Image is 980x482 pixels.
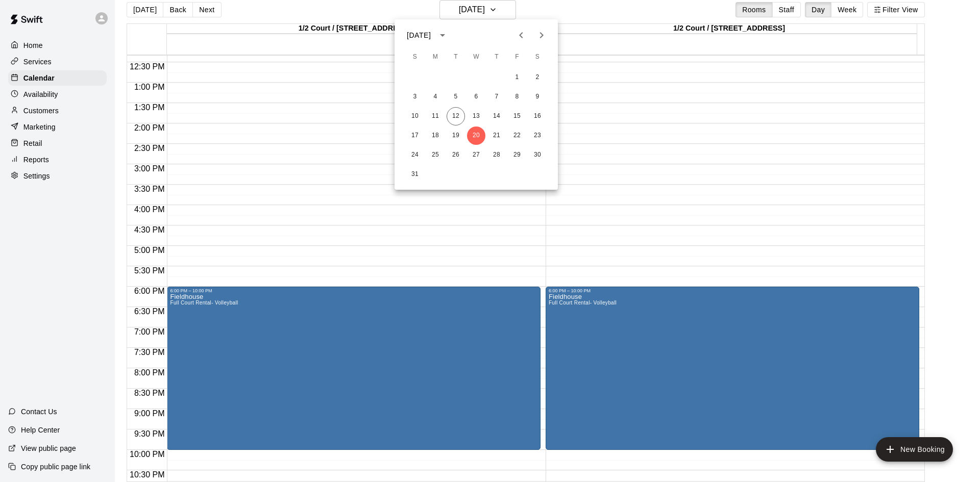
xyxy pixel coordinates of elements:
button: 27 [467,146,485,164]
span: Monday [426,47,445,67]
button: 21 [487,126,506,145]
button: 10 [406,107,424,125]
button: 23 [528,126,547,145]
span: Tuesday [447,47,465,67]
button: 7 [487,88,506,106]
span: Sunday [406,47,424,67]
button: 17 [406,126,424,145]
button: 2 [528,68,547,87]
button: 5 [447,88,465,106]
span: Friday [508,47,526,67]
button: 15 [508,107,526,125]
button: calendar view is open, switch to year view [434,27,451,44]
button: 29 [508,146,526,164]
button: 12 [447,107,465,125]
button: 13 [467,107,485,125]
div: [DATE] [407,30,431,41]
button: 9 [528,88,547,106]
button: 3 [406,88,424,106]
button: 19 [447,126,465,145]
button: 14 [487,107,506,125]
button: 31 [406,165,424,184]
button: 16 [528,107,547,125]
button: Next month [531,25,552,45]
button: 8 [508,88,526,106]
span: Saturday [528,47,547,67]
button: 25 [426,146,445,164]
button: Previous month [511,25,531,45]
button: 28 [487,146,506,164]
button: 6 [467,88,485,106]
span: Wednesday [467,47,485,67]
button: 26 [447,146,465,164]
span: Thursday [487,47,506,67]
button: 4 [426,88,445,106]
button: 24 [406,146,424,164]
button: 22 [508,126,526,145]
button: 11 [426,107,445,125]
button: 30 [528,146,547,164]
button: 18 [426,126,445,145]
button: 1 [508,68,526,87]
button: 20 [467,126,485,145]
